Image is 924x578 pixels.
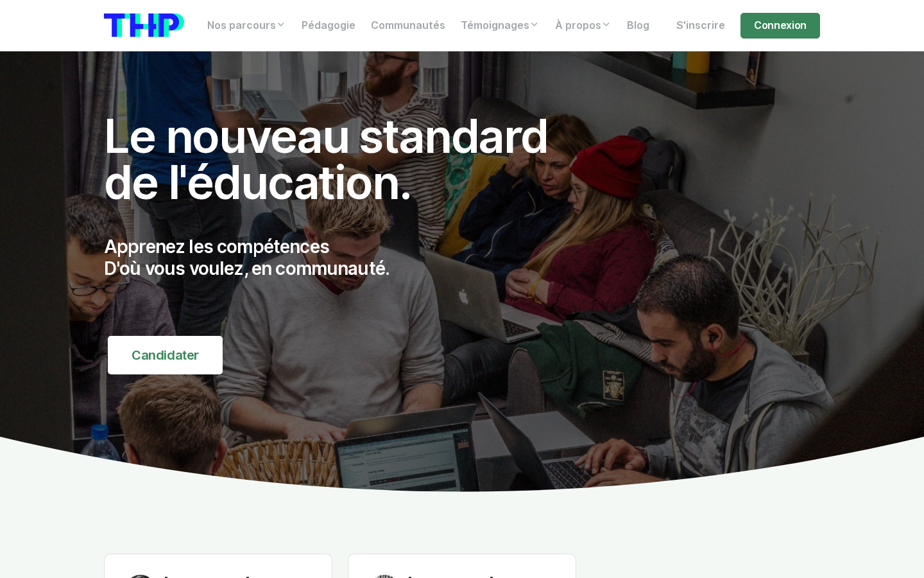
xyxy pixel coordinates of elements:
[453,13,547,39] a: Témoignages
[669,13,733,39] a: S'inscrire
[104,13,184,37] img: logo
[740,13,820,39] a: Connexion
[104,113,576,206] h1: Le nouveau standard de l'éducation.
[104,236,576,279] p: Apprenez les compétences D'où vous voulez, en communauté.
[108,336,223,374] a: Candidater
[547,13,619,39] a: À propos
[363,13,453,39] a: Communautés
[200,13,294,39] a: Nos parcours
[294,13,363,39] a: Pédagogie
[619,13,657,39] a: Blog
